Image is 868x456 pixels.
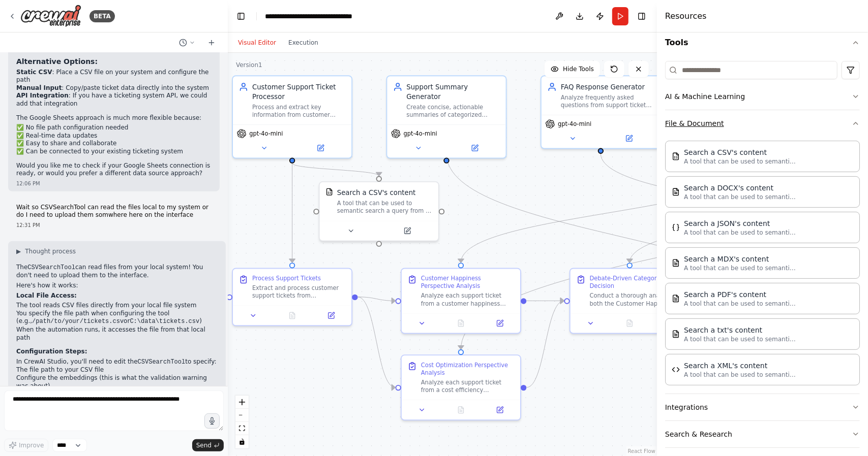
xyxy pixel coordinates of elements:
div: Customer Support Ticket Processor [252,82,346,102]
button: Start a new chat [203,37,220,49]
g: Edge from e6683275-401a-4c62-a5ad-af85c7f5034d to 11dc6337-2d8e-4b29-b985-90f32a7a9cde [456,164,760,263]
p: Would you like me to check if your Google Sheets connection is ready, or would you prefer a diffe... [16,162,212,178]
img: CSVSearchTool [325,188,333,196]
p: A tool that can be used to semantic search a query from a DOCX's content. [684,193,796,201]
p: A tool that can be used to semantic search a query from a txt's content. [684,335,796,343]
g: Edge from 9c0f8fb4-0684-45c0-8434-a66c89e1e274 to 83615732-49a0-4c0c-9971-1fa51e43c30a [358,292,396,392]
div: Create concise, actionable summaries of categorized customer support tickets for the support team... [406,103,500,118]
button: Open in side panel [293,142,348,154]
p: A tool that can be used to semantic search a query from a JSON's content. [684,229,796,237]
button: Integrations [665,394,860,420]
button: Search & Research [665,421,860,447]
button: Switch to previous chat [175,37,199,49]
g: Edge from 83615732-49a0-4c0c-9971-1fa51e43c30a to 6ad2c24f-624d-4fad-96b6-66e6d0d5884c [527,296,564,393]
img: MDXSearchTool [672,259,680,267]
button: Hide Tools [545,61,600,77]
div: Extract and process customer support tickets from {ticket_source_format}. Parse through all avail... [252,284,346,300]
li: : Place a CSV file on your system and configure the path [16,69,212,84]
span: Hide Tools [563,65,594,73]
p: The can read files from your local system! You don't need to upload them to the interface. [16,264,218,280]
button: Hide right sidebar [635,9,649,23]
div: Customer Support Ticket ProcessorProcess and extract key information from customer support ticket... [232,75,352,158]
h4: Resources [665,10,707,22]
button: Improve [4,439,48,452]
li: ✅ Can be connected to your existing ticketing system [16,148,212,156]
button: File & Document [665,110,860,137]
div: Search a MDX's content [684,254,796,264]
li: The tool reads CSV files directly from your local file system [16,302,218,310]
button: Open in side panel [484,317,517,329]
li: : Copy/paste ticket data directly into the system [16,84,212,92]
div: Debate-Driven Categorization DecisionConduct a thorough analysis of both the Customer Happiness A... [570,268,690,334]
div: Search a CSV's content [684,147,796,157]
div: Customer Happiness Perspective AnalysisAnalyze each support ticket from a customer happiness pers... [401,268,521,334]
g: Edge from 9c0f8fb4-0684-45c0-8434-a66c89e1e274 to 11dc6337-2d8e-4b29-b985-90f32a7a9cde [358,292,396,306]
g: Edge from 11dc6337-2d8e-4b29-b985-90f32a7a9cde to 6ad2c24f-624d-4fad-96b6-66e6d0d5884c [527,296,564,306]
div: Support Summary Generator [406,82,500,102]
img: DOCXSearchTool [672,188,680,196]
div: Conduct a thorough analysis of both the Customer Happiness Advocate's and Cost Optimization Speci... [590,292,683,307]
button: AI & Machine Learning [665,83,860,110]
code: CSVSearchTool [138,359,186,366]
div: Cost Optimization Perspective Analysis [421,362,515,377]
div: Version 1 [236,61,262,69]
div: Search a txt's content [684,325,796,335]
button: Click to speak your automation idea [204,413,220,429]
div: Analyze each support ticket from a customer happiness perspective. For each ticket, provide detai... [421,292,515,307]
div: Cost Optimization Perspective AnalysisAnalyze each support ticket from a cost efficiency perspect... [401,354,521,420]
button: Open in side panel [447,142,502,154]
button: ▶Thought process [16,247,76,255]
button: toggle interactivity [235,435,249,448]
img: JSONSearchTool [672,223,680,232]
li: ✅ No file path configuration needed [16,124,212,132]
a: React Flow attribution [628,448,655,454]
div: BETA [89,10,115,22]
div: React Flow controls [235,396,249,448]
img: Logo [20,5,81,27]
code: C:\data\tickets.csv [130,318,199,325]
p: Wait so CSVSearchTool can read the files local to my system or do I need to upload them somwhere ... [16,204,212,219]
button: Open in side panel [602,133,656,144]
div: Search a PDF's content [684,289,796,300]
button: Send [192,439,224,451]
p: Here's how it works: [16,282,218,290]
li: ✅ Real-time data updates [16,132,212,140]
div: Analyze frequently asked questions from support tickets and generate suggested response templates... [561,93,654,109]
span: Send [196,441,212,449]
button: Hide left sidebar [234,9,248,23]
strong: API Integration [16,92,69,99]
button: No output available [440,317,481,329]
p: A tool that can be used to semantic search a query from a CSV's content. [684,157,796,166]
strong: Manual Input [16,84,62,91]
button: Visual Editor [232,37,282,49]
div: FAQ Response Generator [561,82,654,92]
code: /path/to/your/tickets.csv [32,318,124,325]
strong: Local File Access: [16,292,77,299]
div: CSVSearchToolSearch a CSV's contentA tool that can be used to semantic search a query from a CSV'... [319,181,439,242]
div: Process Support TicketsExtract and process customer support tickets from {ticket_source_format}. ... [232,268,352,327]
li: In CrewAI Studio, you'll need to edit the to specify: [16,358,218,390]
button: No output available [440,404,481,416]
p: A tool that can be used to semantic search a query from a MDX's content. [684,264,796,272]
code: CSVSearchTool [27,264,75,271]
button: zoom in [235,396,249,409]
button: Open in side panel [484,404,517,416]
span: gpt-4o-mini [404,130,437,138]
p: A tool that can be used to semantic search a query from a PDF's content. [684,300,796,308]
button: fit view [235,422,249,435]
g: Edge from d4235918-ec94-448b-a54e-e896e96212af to dfff774b-efcd-462f-b773-41eef8481b96 [287,164,384,176]
g: Edge from d4235918-ec94-448b-a54e-e896e96212af to 9c0f8fb4-0684-45c0-8434-a66c89e1e274 [287,164,297,263]
li: Configure the embeddings (this is what the validation warning was about) [16,374,218,390]
div: Analyze each support ticket from a cost efficiency perspective. For each ticket, provide detailed... [421,379,515,394]
div: 12:06 PM [16,180,212,187]
strong: Static CSV [16,69,52,76]
li: You specify the file path when configuring the tool (e.g., or ) [16,310,218,326]
div: 12:31 PM [16,221,212,229]
span: gpt-4o-mini [558,120,591,128]
button: No output available [609,317,650,329]
div: FAQ Response GeneratorAnalyze frequently asked questions from support tickets and generate sugges... [541,75,661,149]
li: When the automation runs, it accesses the file from that local path [16,326,218,342]
img: PDFSearchTool [672,295,680,303]
div: Search a JSON's content [684,218,796,229]
div: File & Document [665,137,860,394]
